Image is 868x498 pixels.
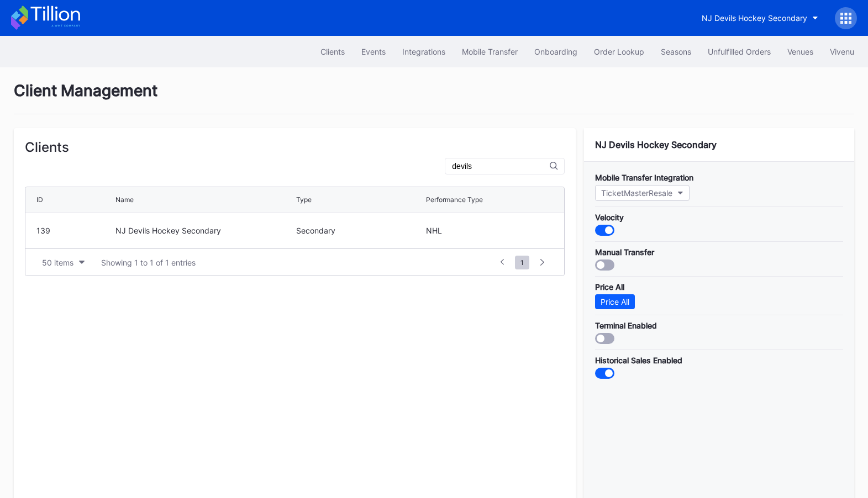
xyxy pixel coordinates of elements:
button: 50 items [36,255,90,270]
div: Name [115,195,134,204]
div: Type [296,195,312,204]
div: Onboarding [534,47,577,56]
div: Historical Sales Enabled [595,356,843,365]
div: Price All [601,297,629,306]
button: Unfulfilled Orders [699,41,779,62]
div: Seasons [661,47,691,56]
button: Integrations [394,41,454,62]
div: 50 items [42,258,73,267]
button: Events [353,41,394,62]
div: Mobile Transfer [462,47,518,56]
button: TicketMasterResale [595,185,690,201]
div: Velocity [595,213,843,222]
div: Vivenu [830,47,854,56]
input: Client [452,162,549,171]
div: TicketMasterResale [601,188,672,198]
div: Clients [320,47,345,56]
button: Mobile Transfer [454,41,526,62]
div: Integrations [402,47,445,56]
div: NJ Devils Hockey Secondary [115,226,293,235]
button: NJ Devils Hockey Secondary [693,8,827,28]
button: Clients [312,41,353,62]
div: Order Lookup [594,47,644,56]
button: Price All [595,294,635,309]
div: Events [361,47,386,56]
div: Client Management [14,81,854,114]
div: Terminal Enabled [595,321,843,330]
button: Order Lookup [586,41,653,62]
div: Mobile Transfer Integration [595,173,843,182]
div: Showing 1 to 1 of 1 entries [101,258,196,267]
span: 1 [515,256,529,269]
button: Onboarding [526,41,586,62]
div: Performance Type [426,195,483,204]
div: NJ Devils Hockey Secondary [595,139,843,150]
div: Clients [25,139,565,155]
div: Manual Transfer [595,247,843,257]
button: Vivenu [822,41,862,62]
button: Venues [779,41,822,62]
div: Unfulfilled Orders [708,47,771,56]
div: Secondary [296,226,423,235]
div: 139 [36,226,113,235]
button: Seasons [653,41,699,62]
div: Venues [787,47,813,56]
div: ID [36,195,43,204]
div: NJ Devils Hockey Secondary [702,13,807,23]
div: NHL [426,226,553,235]
div: Price All [595,282,843,292]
